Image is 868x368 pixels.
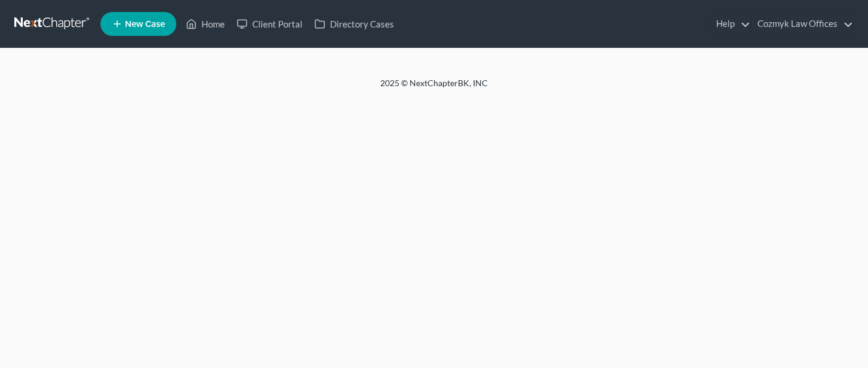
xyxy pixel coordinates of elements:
[751,13,853,35] a: Cozmyk Law Offices
[308,13,400,35] a: Directory Cases
[93,77,775,99] div: 2025 © NextChapterBK, INC
[231,13,308,35] a: Client Portal
[100,12,176,36] new-legal-case-button: New Case
[180,13,231,35] a: Home
[710,13,750,35] a: Help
